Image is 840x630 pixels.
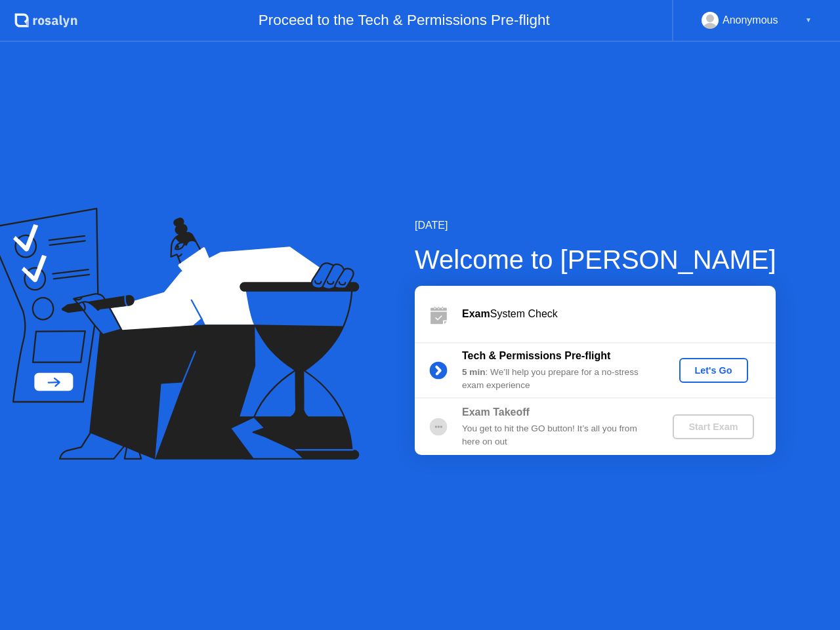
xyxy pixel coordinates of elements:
[673,414,753,439] button: Start Exam
[723,12,778,29] div: Anonymous
[678,422,748,432] div: Start Exam
[462,350,610,361] b: Tech & Permissions Pre-flight
[462,366,651,393] div: : We’ll help you prepare for a no-stress exam experience
[679,358,748,383] button: Let's Go
[415,218,776,233] div: [DATE]
[462,406,530,418] b: Exam Takeoff
[462,367,486,377] b: 5 min
[462,308,490,319] b: Exam
[462,422,651,449] div: You get to hit the GO button! It’s all you from here on out
[805,12,812,29] div: ▼
[462,306,776,322] div: System Check
[684,365,743,376] div: Let's Go
[415,240,776,279] div: Welcome to [PERSON_NAME]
